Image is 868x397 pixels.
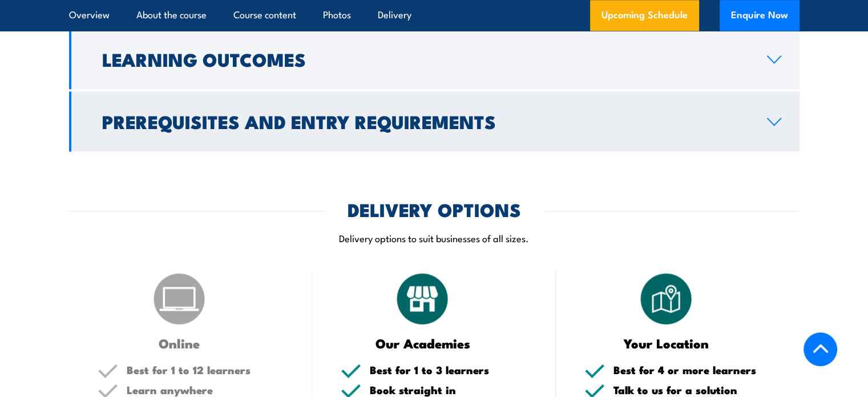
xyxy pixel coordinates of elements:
[370,384,527,395] h5: Book straight in
[613,364,771,375] h5: Best for 4 or more learners
[348,201,521,217] h2: DELIVERY OPTIONS
[102,113,749,129] h2: Prerequisites and Entry Requirements
[370,364,527,375] h5: Best for 1 to 3 learners
[127,384,284,395] h5: Learn anywhere
[127,364,284,375] h5: Best for 1 to 12 learners
[341,336,504,350] h3: Our Academies
[69,29,800,89] a: Learning Outcomes
[584,336,748,350] h3: Your Location
[102,51,749,67] h2: Learning Outcomes
[613,384,771,395] h5: Talk to us for a solution
[98,336,261,350] h3: Online
[69,91,800,151] a: Prerequisites and Entry Requirements
[69,231,800,244] p: Delivery options to suit businesses of all sizes.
